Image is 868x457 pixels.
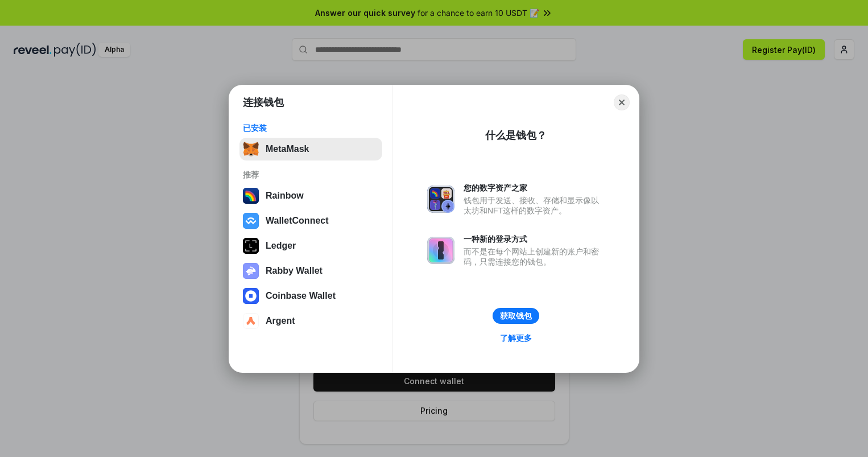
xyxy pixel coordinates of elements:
div: 什么是钱包？ [485,129,547,142]
img: svg+xml,%3Csvg%20xmlns%3D%22http%3A%2F%2Fwww.w3.org%2F2000%2Fsvg%22%20fill%3D%22none%22%20viewBox... [427,186,454,213]
img: svg+xml,%3Csvg%20width%3D%22120%22%20height%3D%22120%22%20viewBox%3D%220%200%20120%20120%22%20fil... [243,188,259,204]
div: 您的数字资产之家 [464,183,605,193]
h1: 连接钱包 [243,96,284,109]
img: svg+xml,%3Csvg%20width%3D%2228%22%20height%3D%2228%22%20viewBox%3D%220%200%2028%2028%22%20fill%3D... [243,313,259,329]
div: Rainbow [266,191,304,201]
button: 获取钱包 [493,308,539,324]
div: MetaMask [266,144,309,154]
div: 已安装 [243,123,379,133]
img: svg+xml,%3Csvg%20fill%3D%22none%22%20height%3D%2233%22%20viewBox%3D%220%200%2035%2033%22%20width%... [243,141,259,157]
div: 了解更多 [500,333,532,343]
button: Ledger [239,234,382,257]
button: Close [614,94,630,110]
img: svg+xml,%3Csvg%20xmlns%3D%22http%3A%2F%2Fwww.w3.org%2F2000%2Fsvg%22%20fill%3D%22none%22%20viewBox... [427,237,454,264]
a: 了解更多 [493,331,539,345]
div: Coinbase Wallet [266,291,336,301]
button: Rabby Wallet [239,260,382,282]
div: 一种新的登录方式 [464,234,605,244]
img: svg+xml,%3Csvg%20xmlns%3D%22http%3A%2F%2Fwww.w3.org%2F2000%2Fsvg%22%20fill%3D%22none%22%20viewBox... [243,263,259,279]
button: WalletConnect [239,209,382,232]
div: 获取钱包 [500,311,532,321]
div: 钱包用于发送、接收、存储和显示像以太坊和NFT这样的数字资产。 [464,195,605,216]
div: WalletConnect [266,216,329,226]
button: MetaMask [239,138,382,160]
button: Argent [239,310,382,332]
div: Rabby Wallet [266,266,323,276]
img: svg+xml,%3Csvg%20xmlns%3D%22http%3A%2F%2Fwww.w3.org%2F2000%2Fsvg%22%20width%3D%2228%22%20height%3... [243,238,259,254]
button: Coinbase Wallet [239,285,382,307]
img: svg+xml,%3Csvg%20width%3D%2228%22%20height%3D%2228%22%20viewBox%3D%220%200%2028%2028%22%20fill%3D... [243,213,259,229]
button: Rainbow [239,184,382,207]
div: Argent [266,316,295,326]
div: Ledger [266,241,296,251]
div: 而不是在每个网站上创建新的账户和密码，只需连接您的钱包。 [464,246,605,267]
div: 推荐 [243,170,379,180]
img: svg+xml,%3Csvg%20width%3D%2228%22%20height%3D%2228%22%20viewBox%3D%220%200%2028%2028%22%20fill%3D... [243,288,259,304]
